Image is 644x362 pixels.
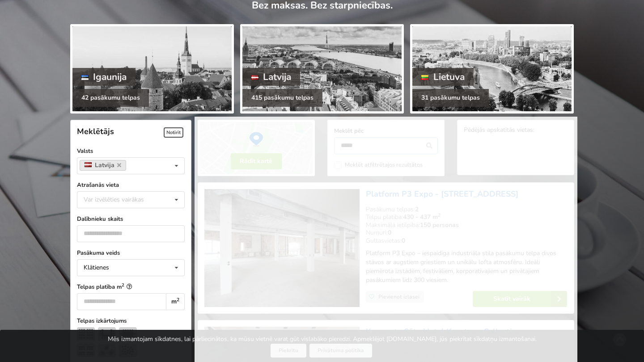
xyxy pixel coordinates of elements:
div: Klātienes [84,265,109,271]
label: Valsts [77,147,185,156]
div: 415 pasākumu telpas [242,89,322,107]
div: Igaunija [72,68,136,86]
img: Sapulce [119,327,137,341]
a: Latvija [80,160,127,171]
div: 31 pasākumu telpas [412,89,489,107]
label: Telpas izkārtojums [77,316,185,325]
label: Telpas platība m [77,282,185,291]
label: Dalībnieku skaits [77,215,185,223]
a: Lietuva 31 pasākumu telpas [410,24,574,114]
sup: 2 [122,282,124,288]
div: Latvija [242,68,301,86]
span: Notīrīt [164,127,183,138]
a: Latvija 415 pasākumu telpas [240,24,404,114]
img: Teātris [77,327,95,341]
label: Pasākuma veids [77,248,185,257]
img: U-Veids [98,327,116,341]
div: Lietuva [412,68,474,86]
a: Igaunija 42 pasākumu telpas [70,24,234,114]
label: Atrašanās vieta [77,181,185,189]
sup: 2 [177,296,179,303]
div: m [166,293,184,310]
div: 42 pasākumu telpas [72,89,149,107]
div: Var izvēlēties vairākas [81,194,164,205]
span: Meklētājs [77,126,114,137]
